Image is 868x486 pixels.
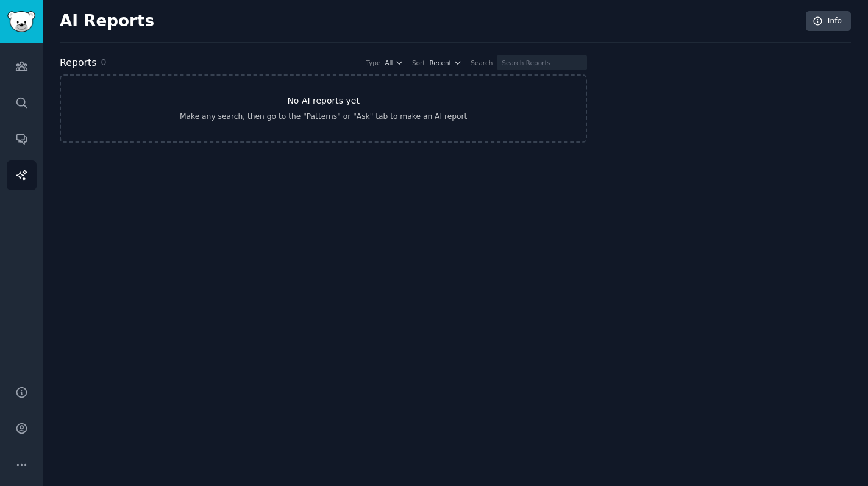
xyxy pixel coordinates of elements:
[60,55,96,71] h2: Reports
[60,12,154,31] h2: AI Reports
[7,11,35,32] img: GummySearch logo
[429,59,462,67] button: Recent
[497,55,587,70] input: Search Reports
[287,95,360,107] h3: No AI reports yet
[60,74,587,143] a: No AI reports yetMake any search, then go to the "Patterns" or "Ask" tab to make an AI report
[101,57,106,67] span: 0
[806,11,851,32] a: Info
[471,59,493,67] div: Search
[385,59,393,67] span: All
[385,59,404,67] button: All
[366,59,380,67] div: Type
[180,112,467,123] div: Make any search, then go to the "Patterns" or "Ask" tab to make an AI report
[429,59,451,67] span: Recent
[412,59,425,67] div: Sort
